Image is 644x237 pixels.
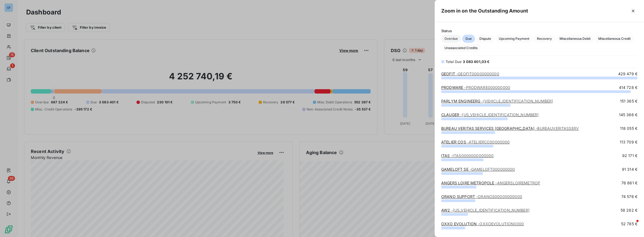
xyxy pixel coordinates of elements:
span: Total Due [446,59,462,64]
span: 58 282 € [621,208,637,213]
h5: Zoom in on the Outstanding Amount [441,7,528,15]
iframe: Intercom live chat [625,218,639,232]
a: ORANO SUPPORT [441,194,522,199]
span: - ORANOS00000000000 [476,194,522,199]
span: Status [441,29,637,33]
button: Overdue [441,35,461,43]
a: PARLYM ENGINEERG [441,99,553,103]
a: AW2 [441,208,530,212]
span: 145 366 € [619,112,637,118]
span: 118 055 € [620,126,637,131]
a: OXXO EVOLUTION [441,221,524,226]
span: - [US_VEHICLE_IDENTIFICATION_NUMBER] [460,112,539,117]
a: ATELIER COS [441,140,510,144]
button: Recovery [534,35,555,43]
span: 92 171 € [622,153,637,158]
button: Upcoming Payment [495,35,533,43]
a: ANGERS LOIRE METROPOLE [441,181,540,185]
span: 91 314 € [622,167,637,172]
span: 76 861 € [621,180,637,186]
a: GAMELOFT SE [441,167,515,172]
a: PRODWARE [441,85,510,90]
button: Due [462,35,475,43]
a: CLAUGER [441,112,539,117]
span: - ITAS0000000000000 [451,153,494,158]
span: - GAMELOFT000000000 [470,167,515,172]
button: Unassociated Credits [441,44,481,52]
button: Miscellaneous Debit [556,35,594,43]
span: - [US_VEHICLE_IDENTIFICATION_NUMBER] [451,208,530,212]
div: grid [435,71,644,231]
a: GEOFIT [441,71,499,76]
span: - ANGERSLOIREMETROP [495,181,540,185]
span: - OXXOEVOLUTION0000 [478,221,524,226]
span: 429 479 € [618,71,637,77]
span: 113 709 € [620,139,637,145]
a: BUREAU VERITAS SERVICES [GEOGRAPHIC_DATA] [441,126,579,131]
span: - GEOFIT00000000000 [456,71,499,76]
a: ITAS [441,153,494,158]
span: - PRODWARE000000000 [464,85,510,90]
span: 3 083 401,03 € [463,59,489,64]
button: Dispute [476,35,494,43]
span: - BUREAUVERITASSERV [536,126,579,131]
span: 414 728 € [619,85,637,90]
span: 151 365 € [620,98,637,104]
span: 52 785 € [621,221,637,227]
button: Miscellaneous Credit [595,35,634,43]
span: - ATELIERCOS0000000 [467,140,510,144]
span: 74 576 € [621,194,637,199]
span: - [VEHICLE_IDENTIFICATION_NUMBER] [482,99,553,103]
